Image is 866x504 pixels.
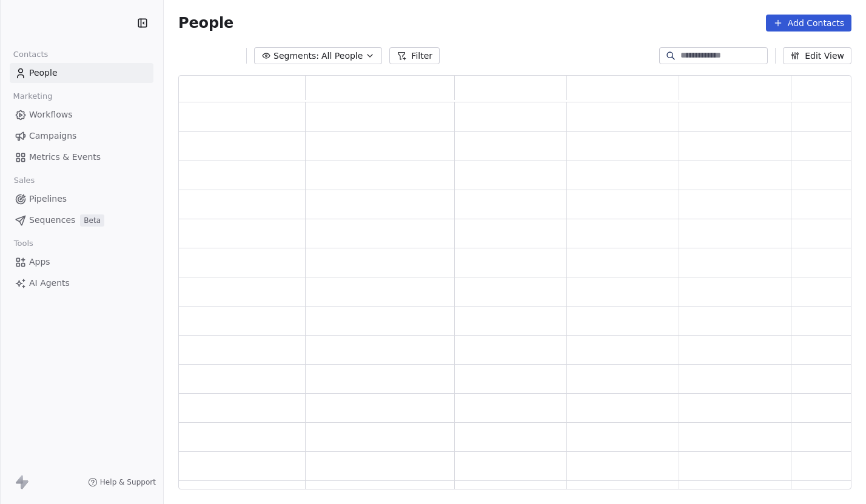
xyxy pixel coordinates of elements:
[29,130,76,142] span: Campaigns
[8,45,53,64] span: Contacts
[29,67,58,79] span: People
[783,47,851,64] button: Edit View
[274,50,319,62] span: Segments:
[8,234,38,253] span: Tools
[178,14,233,32] span: People
[8,171,40,190] span: Sales
[10,252,153,272] a: Apps
[766,15,851,31] button: Add Contacts
[100,477,156,487] span: Help & Support
[10,210,153,230] a: SequencesBeta
[80,214,104,227] span: Beta
[29,108,73,121] span: Workflows
[29,214,75,227] span: Sequences
[10,189,153,209] a: Pipelines
[8,87,58,105] span: Marketing
[321,50,363,62] span: All People
[29,151,101,164] span: Metrics & Events
[10,63,153,83] a: People
[10,273,153,293] a: AI Agents
[10,105,153,125] a: Workflows
[29,256,50,268] span: Apps
[10,126,153,146] a: Campaigns
[29,277,70,290] span: AI Agents
[10,147,153,167] a: Metrics & Events
[88,477,156,487] a: Help & Support
[29,193,67,205] span: Pipelines
[389,47,440,64] button: Filter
